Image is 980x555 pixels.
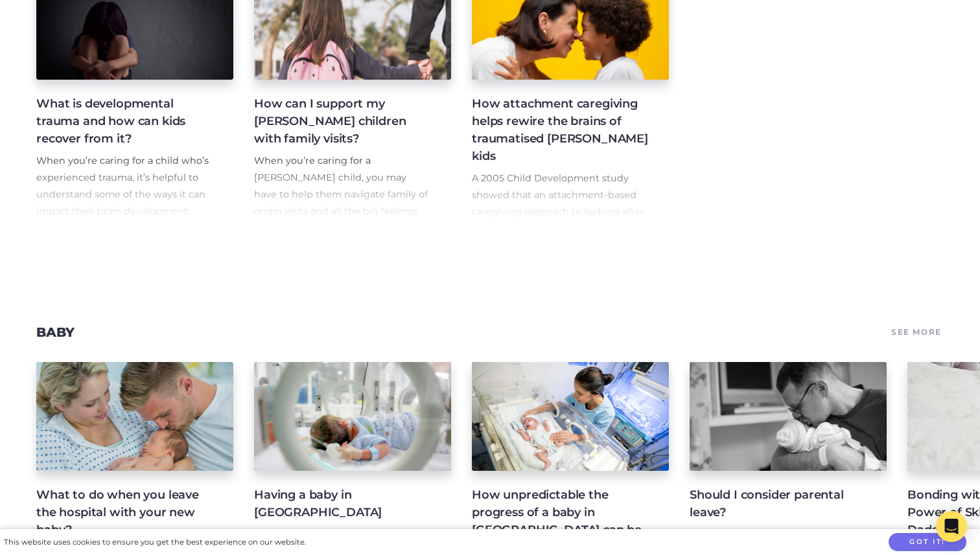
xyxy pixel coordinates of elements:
h4: How can I support my [PERSON_NAME] children with family visits? [254,95,430,148]
h4: What to do when you leave the hospital with your new baby? [36,486,213,539]
span: When you’re caring for a [PERSON_NAME] child, you may have to help them navigate family of origin... [254,155,428,300]
h4: What is developmental trauma and how can kids recover from it? [36,95,213,148]
button: Got it! [889,533,966,552]
span: When you’re caring for a child who’s experienced trauma, it’s helpful to understand some of the w... [36,155,209,284]
h4: How unpredictable the progress of a baby in [GEOGRAPHIC_DATA] can be [472,486,648,539]
a: See More [889,323,944,341]
h4: Should I consider parental leave? [690,486,866,521]
h4: Having a baby in [GEOGRAPHIC_DATA] [254,486,430,521]
span: A 2005 Child Development study showed that an attachment-based caregiving approach to looking aft... [472,172,644,285]
a: Baby [36,324,75,340]
div: Open Intercom Messenger [936,511,967,542]
h4: How attachment caregiving helps rewire the brains of traumatised [PERSON_NAME] kids [472,95,648,165]
div: This website uses cookies to ensure you get the best experience on our website. [4,536,306,549]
